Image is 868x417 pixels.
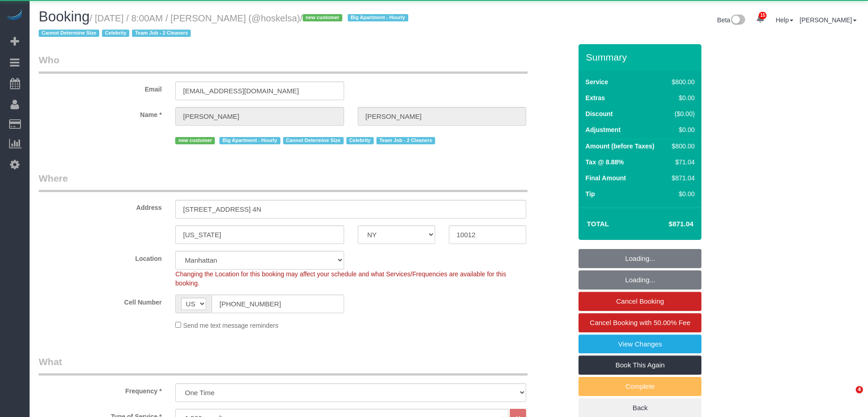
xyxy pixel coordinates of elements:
[39,355,528,376] legend: What
[668,93,695,102] div: $0.00
[579,356,701,375] a: Book This Again
[579,313,701,332] a: Cancel Booking with 50.00% Fee
[668,109,695,118] div: ($0.00)
[32,383,168,396] label: Frequency *
[579,292,701,311] a: Cancel Booking
[175,81,344,100] input: Email
[175,137,215,144] span: new customer
[585,93,605,102] label: Extras
[39,13,411,39] small: / [DATE] / 8:00AM / [PERSON_NAME] (@hoskelsa)
[219,137,280,144] span: Big Apartment - Hourly
[175,225,344,244] input: City
[32,81,168,94] label: Email
[39,9,90,25] span: Booking
[668,125,695,134] div: $0.00
[856,386,863,393] span: 4
[579,335,701,354] a: View Changes
[759,12,766,19] span: 15
[668,158,695,167] div: $71.04
[346,137,374,144] span: Celebrity
[348,14,408,21] span: Big Apartment - Hourly
[585,142,654,151] label: Amount (before Taxes)
[585,158,624,167] label: Tax @ 8.88%
[303,14,342,21] span: new customer
[32,295,168,307] label: Cell Number
[800,16,857,24] a: [PERSON_NAME]
[585,109,613,118] label: Discount
[32,107,168,119] label: Name *
[175,270,506,287] span: Changing the Location for this booking may affect your schedule and what Services/Frequencies are...
[641,220,693,228] h4: $871.04
[668,142,695,151] div: $800.00
[585,173,626,183] label: Final Amount
[585,125,620,134] label: Adjustment
[39,172,528,192] legend: Where
[730,15,745,26] img: New interface
[590,319,690,326] span: Cancel Booking with 50.00% Fee
[32,251,168,263] label: Location
[717,16,746,24] a: Beta
[837,386,859,408] iframe: Intercom live chat
[449,225,526,244] input: Zip Code
[585,77,608,86] label: Service
[585,189,595,198] label: Tip
[5,9,24,22] img: Automaid Logo
[586,52,697,62] h3: Summary
[668,189,695,198] div: $0.00
[283,137,344,144] span: Cannot Determine Size
[776,16,793,24] a: Help
[358,107,526,126] input: Last Name
[32,200,168,212] label: Address
[175,107,344,126] input: First Name
[668,77,695,86] div: $800.00
[39,53,528,74] legend: Who
[212,295,344,313] input: Cell Number
[751,9,769,29] a: 15
[39,30,99,37] span: Cannot Determine Size
[183,322,278,329] span: Send me text message reminders
[132,30,191,37] span: Team Job - 2 Cleaners
[587,220,609,228] strong: Total
[376,137,435,144] span: Team Job - 2 Cleaners
[102,30,129,37] span: Celebrity
[668,173,695,183] div: $871.04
